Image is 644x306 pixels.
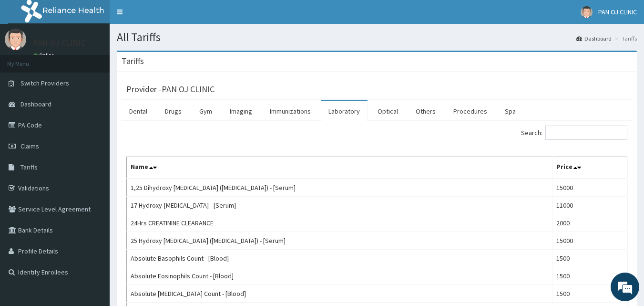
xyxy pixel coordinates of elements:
span: Switch Providers [20,79,69,87]
a: Immunizations [262,101,318,121]
a: Procedures [446,101,495,121]
h3: Tariffs [122,57,144,65]
th: Name [127,157,552,179]
td: 15000 [552,179,627,197]
td: 17 Hydroxy-[MEDICAL_DATA] - [Serum] [127,197,552,214]
a: Drugs [157,101,189,121]
a: Gym [192,101,220,121]
h3: Provider - PAN OJ CLINIC [126,85,215,94]
a: Laboratory [321,101,368,121]
td: 1500 [552,285,627,303]
a: Imaging [222,101,260,121]
img: User Image [5,29,26,50]
span: PAN OJ CLINIC [598,8,637,16]
li: Tariffs [613,34,637,42]
td: 11000 [552,197,627,214]
a: Optical [370,101,406,121]
td: 15000 [552,232,627,250]
span: Claims [20,142,39,150]
img: User Image [581,6,593,18]
td: Absolute Eosinophils Count - [Blood] [127,267,552,285]
span: Dashboard [20,100,51,108]
td: 25 Hydroxy [MEDICAL_DATA] ([MEDICAL_DATA]) - [Serum] [127,232,552,250]
td: Absolute [MEDICAL_DATA] Count - [Blood] [127,285,552,303]
a: Others [408,101,443,121]
td: Absolute Basophils Count - [Blood] [127,250,552,267]
p: PAN OJ CLINIC [33,39,86,47]
h1: All Tariffs [117,31,637,43]
td: 24Hrs CREATININE CLEARANCE [127,214,552,232]
a: Online [33,52,56,59]
th: Price [552,157,627,179]
td: 1500 [552,250,627,267]
a: Spa [497,101,523,121]
td: 1500 [552,267,627,285]
td: 2000 [552,214,627,232]
input: Search: [545,126,627,140]
td: 1,25 Dihydroxy [MEDICAL_DATA] ([MEDICAL_DATA]) - [Serum] [127,179,552,197]
span: Tariffs [20,163,38,171]
a: Dashboard [576,34,612,42]
a: Dental [122,101,155,121]
label: Search: [521,126,627,140]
